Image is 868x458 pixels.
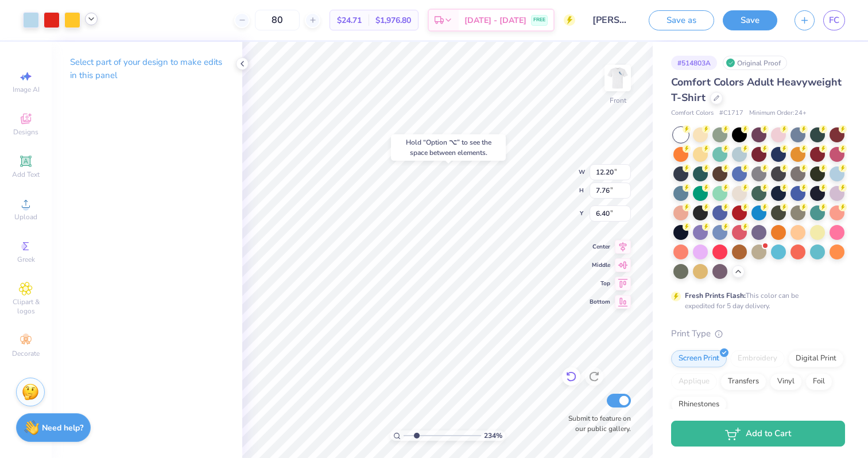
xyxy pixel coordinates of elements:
input: – – [255,10,300,30]
div: # 514803A [671,56,717,70]
span: Image AI [13,85,40,94]
div: Front [610,95,626,106]
div: Rhinestones [671,396,727,413]
label: Submit to feature on our public gallery. [562,413,631,434]
button: Add to Cart [671,421,845,447]
button: Save [723,10,777,30]
div: Transfers [720,373,766,390]
span: Clipart & logos [6,297,46,316]
span: Comfort Colors Adult Heavyweight T-Shirt [671,75,842,104]
span: $1,976.80 [375,14,411,26]
span: Bottom [590,298,610,306]
div: Foil [805,373,832,390]
span: Minimum Order: 24 + [749,108,807,118]
strong: Need help? [42,422,83,433]
div: Applique [671,373,717,390]
span: Greek [17,255,35,264]
img: Front [606,67,629,90]
span: [DATE] - [DATE] [464,14,526,26]
a: FC [823,10,845,30]
span: Middle [590,261,610,269]
span: Designs [13,127,38,137]
button: Save as [649,10,714,30]
span: FC [829,14,839,27]
div: This color can be expedited for 5 day delivery. [685,290,826,311]
span: Decorate [12,349,40,358]
span: $24.71 [337,14,362,26]
span: Add Text [12,170,40,179]
span: 234 % [484,430,502,441]
span: Upload [14,212,37,222]
div: Print Type [671,327,845,340]
input: Untitled Design [584,9,640,32]
span: # C1717 [719,108,743,118]
div: Original Proof [723,56,787,70]
span: Top [590,280,610,288]
span: Center [590,243,610,251]
strong: Fresh Prints Flash: [685,291,746,300]
div: Screen Print [671,350,727,367]
span: Comfort Colors [671,108,714,118]
div: Digital Print [788,350,844,367]
div: Hold “Option ⌥” to see the space between elements. [391,134,506,161]
p: Select part of your design to make edits in this panel [70,56,224,82]
div: Embroidery [730,350,785,367]
div: Vinyl [770,373,802,390]
span: FREE [533,16,545,24]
